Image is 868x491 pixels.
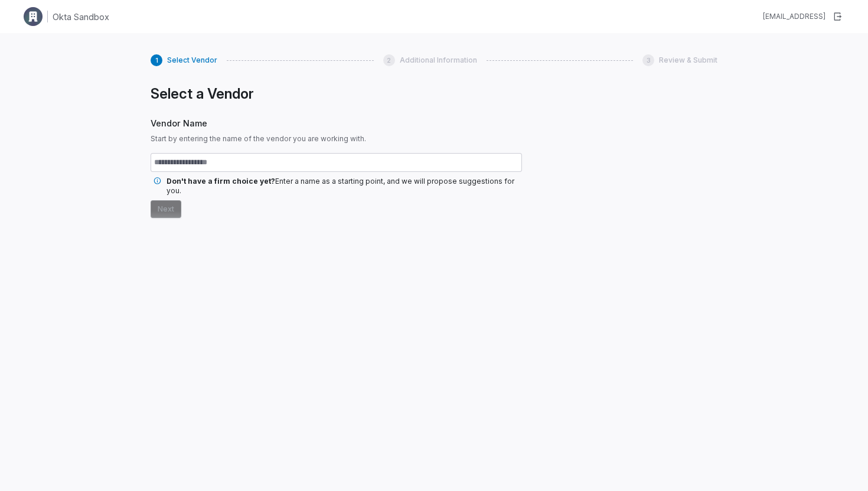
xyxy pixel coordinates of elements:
span: Review & Submit [659,56,717,65]
span: Don't have a firm choice yet? [167,177,275,186]
span: Enter a name as a starting point, and we will propose suggestions for you. [167,177,514,195]
h1: Select a Vendor [151,85,522,103]
div: [EMAIL_ADDRESS] [763,12,825,21]
span: Additional Information [400,56,477,65]
img: Clerk Logo [24,7,43,26]
h1: Okta Sandbox [53,11,109,23]
span: Vendor Name [151,117,522,129]
span: Start by entering the name of the vendor you are working with. [151,134,522,144]
span: Select Vendor [167,56,217,65]
div: 2 [383,54,395,66]
div: 1 [151,54,162,66]
div: 3 [642,54,654,66]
